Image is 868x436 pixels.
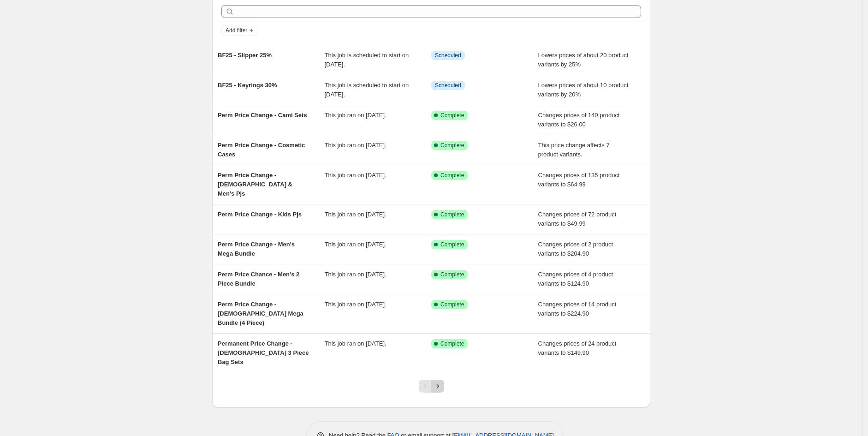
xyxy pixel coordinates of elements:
[538,340,617,356] span: Changes prices of 24 product variants to $149.90
[325,52,409,68] span: This job is scheduled to start on [DATE].
[218,172,292,197] span: Perm Price Change - [DEMOGRAPHIC_DATA] & Men's Pjs
[419,380,444,393] nav: Pagination
[440,142,464,149] span: Complete
[538,241,613,257] span: Changes prices of 2 product variants to $204.90
[226,27,247,34] span: Add filter
[218,112,307,119] span: Perm Price Change - Cami Sets
[440,340,464,347] span: Complete
[325,271,386,278] span: This job ran on [DATE].
[431,380,444,393] button: Next
[325,142,386,149] span: This job ran on [DATE].
[538,172,620,188] span: Changes prices of 135 product variants to $64.99
[325,211,386,218] span: This job ran on [DATE].
[538,142,610,158] span: This price change affects 7 product variants.
[218,241,295,257] span: Perm Price Change - Men's Mega Bundle
[218,301,303,326] span: Perm Price Change - [DEMOGRAPHIC_DATA] Mega Bundle (4 Piece)
[435,52,461,59] span: Scheduled
[440,112,464,119] span: Complete
[538,301,617,317] span: Changes prices of 14 product variants to $224.90
[325,241,386,248] span: This job ran on [DATE].
[538,52,629,68] span: Lowers prices of about 20 product variants by 25%
[218,211,302,218] span: Perm Price Change - Kids Pjs
[538,82,629,98] span: Lowers prices of about 10 product variants by 20%
[218,340,309,365] span: Permanent Price Change - [DEMOGRAPHIC_DATA] 3 Piece Bag Sets
[538,271,613,287] span: Changes prices of 4 product variants to $124.90
[325,172,386,179] span: This job ran on [DATE].
[325,82,409,98] span: This job is scheduled to start on [DATE].
[440,241,464,248] span: Complete
[440,271,464,278] span: Complete
[435,82,461,89] span: Scheduled
[325,301,386,308] span: This job ran on [DATE].
[218,142,305,158] span: Perm Price Change - Cosmetic Cases
[218,52,272,59] span: BF25 - Slipper 25%
[440,301,464,308] span: Complete
[218,82,277,89] span: BF25 - Keyrings 30%
[325,112,386,119] span: This job ran on [DATE].
[218,271,299,287] span: Perm Price Chance - Men's 2 Piece Bundle
[440,172,464,179] span: Complete
[538,112,620,128] span: Changes prices of 140 product variants to $26.00
[538,211,617,227] span: Changes prices of 72 product variants to $49.99
[325,340,386,347] span: This job ran on [DATE].
[440,211,464,218] span: Complete
[221,25,258,36] button: Add filter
